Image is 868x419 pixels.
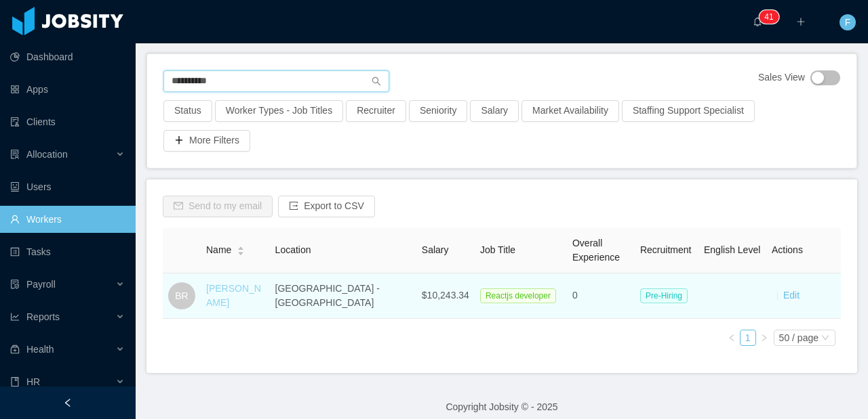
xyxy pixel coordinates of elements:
span: Location [275,244,311,255]
span: Pre-Hiring [640,288,688,303]
a: Pre-Hiring [640,290,693,301]
a: Edit [783,290,800,301]
i: icon: solution [10,150,20,159]
span: Job Title [480,244,515,255]
li: 1 [740,330,756,346]
a: 1 [741,330,755,345]
i: icon: medicine-box [10,345,20,354]
i: icon: left [728,334,736,342]
p: 1 [769,10,774,24]
p: 4 [764,10,769,24]
div: Sort [237,244,245,254]
span: HR [26,376,40,387]
button: icon: exportExport to CSV [278,196,375,217]
i: icon: caret-down [237,250,245,254]
a: [PERSON_NAME] [206,283,261,308]
li: Previous Page [724,330,740,346]
button: Staffing Support Specialist [622,100,755,122]
i: icon: search [372,76,381,86]
i: icon: right [760,334,768,342]
sup: 41 [759,10,778,24]
span: Salary [422,244,449,255]
button: Market Availability [521,100,619,122]
a: icon: userWorkers [10,206,125,233]
span: Actions [772,244,803,255]
span: $10,243.34 [422,290,469,301]
span: Reactjs developer [480,288,556,303]
span: Allocation [26,149,68,160]
button: Salary [470,100,519,122]
span: F [845,14,851,30]
i: icon: file-protect [10,280,20,289]
button: Status [163,100,212,122]
a: icon: pie-chartDashboard [10,43,125,70]
span: Health [26,344,54,355]
i: icon: line-chart [10,312,20,322]
i: icon: down [821,334,829,343]
a: icon: profileTasks [10,238,125,265]
button: Recruiter [346,100,406,122]
a: icon: auditClients [10,108,125,135]
a: icon: robotUsers [10,173,125,200]
a: icon: appstoreApps [10,76,125,103]
span: BR [175,282,188,309]
button: Worker Types - Job Titles [215,100,343,122]
span: Overall Experience [572,238,620,263]
i: icon: book [10,377,20,387]
i: icon: caret-up [237,245,245,249]
span: Recruitment [640,244,691,255]
div: 50 / page [779,330,818,345]
td: [GEOGRAPHIC_DATA] - [GEOGRAPHIC_DATA] [270,273,416,319]
span: English Level [704,244,760,255]
li: Next Page [756,330,772,346]
span: Sales View [758,70,805,85]
button: Seniority [409,100,467,122]
td: 0 [567,273,635,319]
span: Reports [26,311,60,322]
button: icon: plusMore Filters [163,130,250,152]
span: Payroll [26,279,56,290]
i: icon: plus [796,17,806,26]
span: Name [206,243,231,257]
i: icon: bell [753,17,762,26]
